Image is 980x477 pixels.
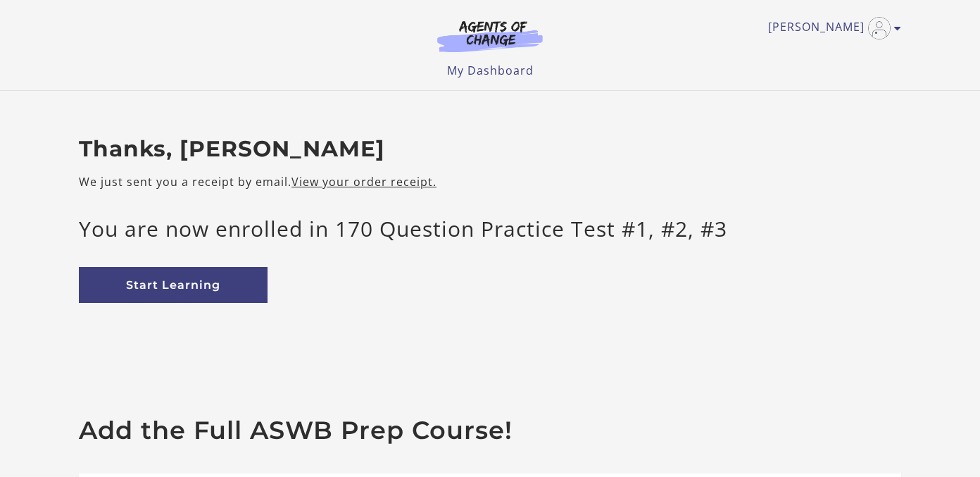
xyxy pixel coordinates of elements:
p: You are now enrolled in 170 Question Practice Test #1, #2, #3 [79,213,901,244]
a: Start Learning [79,267,268,303]
h2: Add the Full ASWB Prep Course! [79,416,901,445]
h2: Thanks, [PERSON_NAME] [79,136,901,163]
a: My Dashboard [447,63,534,78]
a: View your order receipt. [291,174,436,190]
a: Toggle menu [768,17,894,39]
img: Agents of Change Logo [422,20,558,52]
p: We just sent you a receipt by email. [79,173,901,190]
